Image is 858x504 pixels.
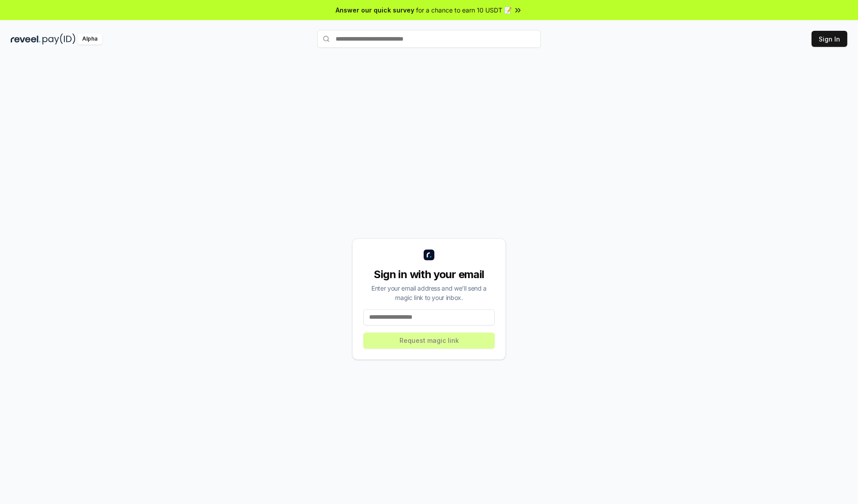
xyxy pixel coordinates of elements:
div: Sign in with your email [363,267,495,282]
img: logo_small [424,250,434,260]
span: Answer our quick survey [336,5,414,15]
span: for a chance to earn 10 USDT 📝 [416,5,512,15]
img: pay_id [42,33,76,45]
div: Enter your email address and we’ll send a magic link to your inbox. [363,283,495,302]
button: Sign In [812,31,847,47]
img: reveel_dark [11,33,41,45]
div: Alpha [77,33,102,45]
